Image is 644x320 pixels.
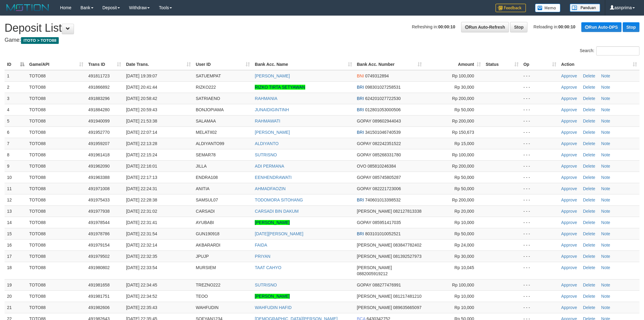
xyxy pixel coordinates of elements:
[27,290,86,302] td: TOTO88
[126,294,157,299] span: [DATE] 22:34:52
[583,96,595,101] a: Delete
[583,243,595,247] a: Delete
[5,81,27,93] td: 2
[27,126,86,138] td: TOTO88
[27,59,86,70] th: Game/API: activate to sort column ascending
[483,59,521,70] th: Status: activate to sort column ascending
[583,197,595,202] a: Delete
[126,175,157,180] span: [DATE] 22:17:13
[365,231,401,236] span: Copy 803101010052521 to clipboard
[452,96,474,101] span: Rp 200,000
[27,205,86,217] td: TOTO88
[373,186,401,191] span: Copy 082221723006 to clipboard
[5,115,27,126] td: 5
[454,175,474,180] span: Rp 50,000
[368,164,396,169] span: Copy 085810246384 to clipboard
[88,175,110,180] span: 491963388
[255,152,277,157] a: SUTRISNO
[561,85,577,90] a: Approve
[5,59,27,70] th: ID: activate to sort column descending
[461,22,509,32] a: Run Auto-Refresh
[561,254,577,259] a: Approve
[27,302,86,313] td: TOTO88
[438,24,455,29] strong: 00:00:10
[5,302,27,313] td: 21
[454,85,474,90] span: Rp 30,000
[196,209,215,214] span: CARSADI
[126,265,157,270] span: [DATE] 22:33:54
[561,283,577,287] a: Approve
[534,24,576,29] span: Reloading in:
[521,302,559,313] td: - - -
[88,197,110,202] span: 491975433
[255,197,303,202] a: TODOMORA SITOHANG
[88,96,110,101] span: 491883296
[521,279,559,290] td: - - -
[126,119,157,123] span: [DATE] 21:53:38
[601,73,610,78] a: Note
[535,4,561,12] img: Button%20Memo.svg
[561,231,577,236] a: Approve
[88,141,110,146] span: 491959207
[583,141,595,146] a: Delete
[196,243,220,247] span: AKBARARDI
[373,175,401,180] span: Copy 085745805287 to clipboard
[601,119,610,123] a: Note
[452,283,474,287] span: Rp 100,000
[365,85,401,90] span: Copy 098301027258531 to clipboard
[255,265,281,270] a: TAAT CAHYO
[196,231,219,236] span: GUN190918
[88,243,110,247] span: 491979154
[521,251,559,262] td: - - -
[583,152,595,157] a: Delete
[88,186,110,191] span: 491971008
[357,164,366,169] span: OVO
[27,183,86,194] td: TOTO88
[561,294,577,299] a: Approve
[357,294,392,299] span: [PERSON_NAME]
[27,251,86,262] td: TOTO88
[5,104,27,115] td: 4
[623,22,639,32] a: Stop
[255,141,278,146] a: ALDIYANTO
[561,164,577,169] a: Approve
[21,37,59,44] span: ITOTO > TOTO88
[454,294,474,299] span: Rp 10,000
[255,294,290,299] a: [PERSON_NAME]
[196,254,209,259] span: JPUJP
[357,243,392,247] span: [PERSON_NAME]
[88,231,110,236] span: 491978786
[510,22,527,32] a: Stop
[357,130,364,135] span: BRI
[454,186,474,191] span: Rp 50,000
[601,141,610,146] a: Note
[454,107,474,112] span: Rp 50,000
[196,294,208,299] span: TEOO
[5,251,27,262] td: 17
[255,164,284,169] a: ADI PERMANA
[373,220,401,225] span: Copy 085951417035 to clipboard
[88,152,110,157] span: 491961418
[561,305,577,310] a: Approve
[521,115,559,126] td: - - -
[5,3,51,12] img: MOTION_logo.png
[452,197,474,202] span: Rp 200,000
[196,164,207,169] span: JILLA
[355,59,424,70] th: Bank Acc. Number: activate to sort column ascending
[357,271,388,276] span: Copy 0882005919212 to clipboard
[357,152,371,157] span: GOPAY
[255,85,305,90] a: RIZKO TIRTA SETYAWAN
[357,119,371,123] span: GOPAY
[126,107,157,112] span: [DATE] 20:59:43
[126,283,157,287] span: [DATE] 22:34:45
[88,130,110,135] span: 491952770
[126,130,157,135] span: [DATE] 22:07:14
[452,164,474,169] span: Rp 200,000
[521,290,559,302] td: - - -
[5,217,27,228] td: 14
[454,231,474,236] span: Rp 50,000
[561,220,577,225] a: Approve
[583,119,595,123] a: Delete
[521,228,559,239] td: - - -
[521,93,559,104] td: - - -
